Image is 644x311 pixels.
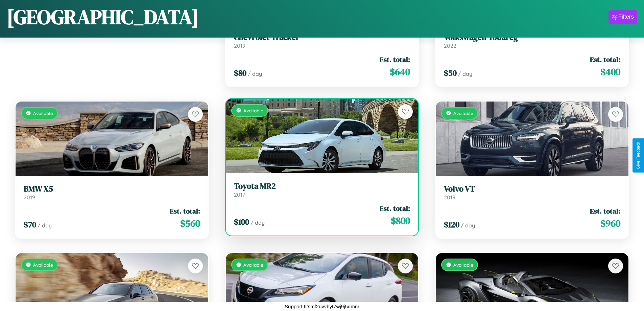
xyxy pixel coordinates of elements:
[453,110,473,116] span: Available
[444,32,620,42] h3: Volkswagen Touareg
[285,302,359,311] p: Support ID: mf2uvvbyt7wj9j5qmnr
[444,32,620,49] a: Volkswagen Touareg2022
[391,214,410,227] span: $ 800
[234,32,410,49] a: Chevrolet Tracker2019
[609,10,637,24] button: Filters
[453,262,473,268] span: Available
[390,65,410,79] span: $ 640
[590,54,620,64] span: Est. total:
[636,142,641,169] div: Give Feedback
[444,184,620,201] a: Volvo VT2019
[251,219,265,226] span: / day
[243,108,263,113] span: Available
[234,181,410,198] a: Toyota MR22017
[180,217,200,230] span: $ 560
[234,191,245,198] span: 2017
[33,110,53,116] span: Available
[444,67,457,79] span: $ 50
[234,42,245,49] span: 2019
[461,222,475,229] span: / day
[618,14,634,20] div: Filters
[234,181,410,191] h3: Toyota MR2
[458,70,472,77] span: / day
[234,32,410,42] h3: Chevrolet Tracker
[234,216,249,227] span: $ 100
[24,184,200,194] h3: BMW X5
[24,219,36,230] span: $ 70
[600,217,620,230] span: $ 960
[380,203,410,213] span: Est. total:
[7,3,199,31] h1: [GEOGRAPHIC_DATA]
[380,54,410,64] span: Est. total:
[444,42,456,49] span: 2022
[248,70,262,77] span: / day
[243,262,263,268] span: Available
[600,65,620,79] span: $ 400
[444,219,459,230] span: $ 120
[38,222,52,229] span: / day
[444,194,455,201] span: 2019
[234,67,246,79] span: $ 80
[24,184,200,201] a: BMW X52019
[590,206,620,216] span: Est. total:
[444,184,620,194] h3: Volvo VT
[24,194,35,201] span: 2019
[170,206,200,216] span: Est. total:
[33,262,53,268] span: Available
